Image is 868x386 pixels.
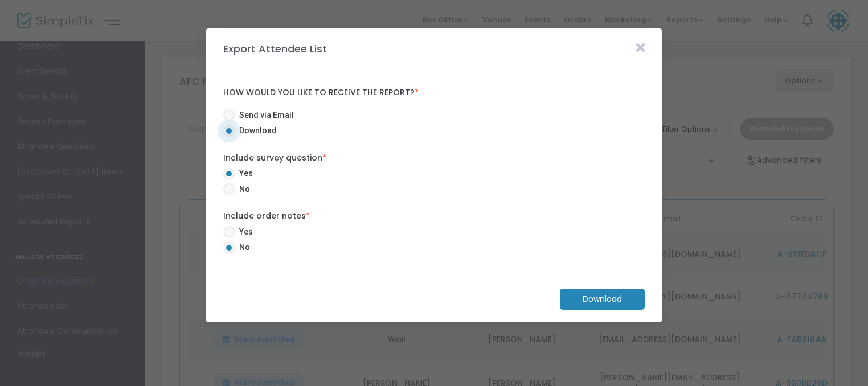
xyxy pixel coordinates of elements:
[560,289,645,310] m-button: Download
[235,167,253,179] span: Yes
[223,210,645,222] label: Include order notes
[206,28,662,69] m-panel-header: Export Attendee List
[223,88,645,98] label: How would you like to receive the report?
[235,125,277,137] span: Download
[235,226,253,238] span: Yes
[235,241,250,253] span: No
[235,109,294,121] span: Send via Email
[218,41,333,56] m-panel-title: Export Attendee List
[223,152,645,164] label: Include survey question
[235,183,250,195] span: No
